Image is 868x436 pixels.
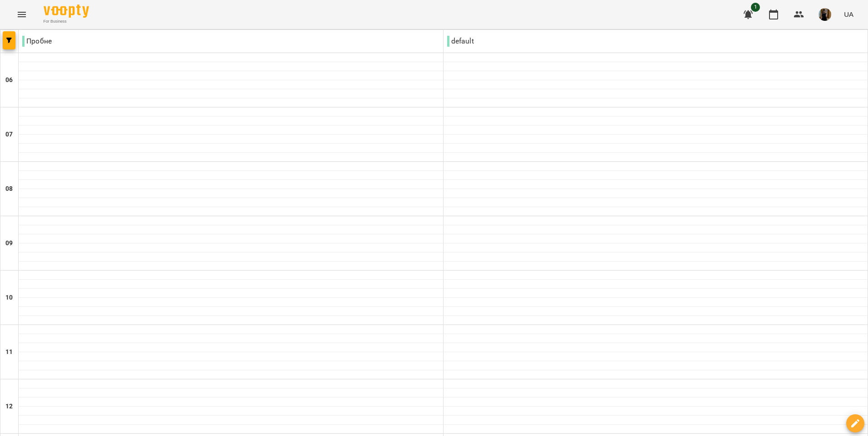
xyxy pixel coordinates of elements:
[447,36,474,47] p: default
[840,6,857,23] button: UA
[5,75,13,85] h6: 06
[11,4,33,25] button: Menu
[44,5,89,18] img: Voopty Logo
[5,402,13,412] h6: 12
[5,184,13,194] h6: 08
[819,8,831,21] img: 283d04c281e4d03bc9b10f0e1c453e6b.jpg
[844,10,853,19] span: UA
[44,19,89,24] span: For Business
[22,36,52,47] p: Пробне
[5,293,13,303] h6: 10
[751,3,760,12] span: 1
[5,238,13,248] h6: 09
[5,347,13,357] h6: 11
[5,130,13,140] h6: 07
